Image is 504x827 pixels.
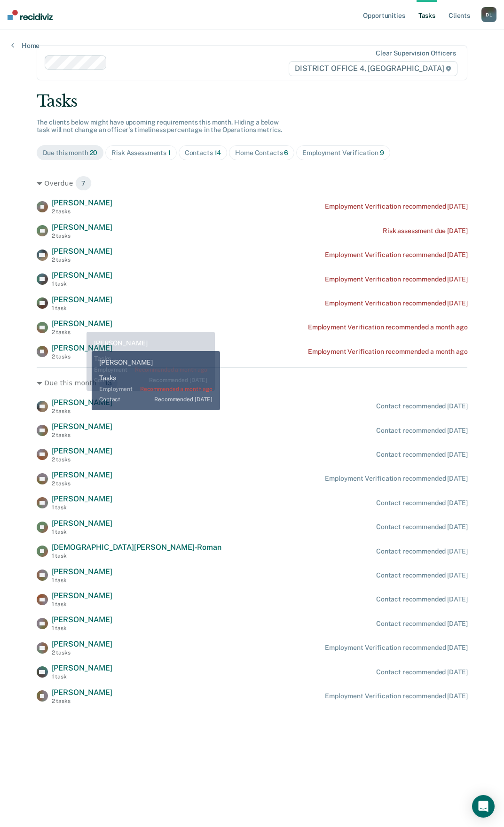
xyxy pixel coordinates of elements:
[52,319,112,328] span: [PERSON_NAME]
[168,149,171,156] span: 1
[75,176,92,191] span: 7
[376,49,456,57] div: Clear supervision officers
[376,523,467,531] div: Contact recommended [DATE]
[52,353,112,360] div: 2 tasks
[472,795,495,818] div: Open Intercom Messenger
[289,61,457,76] span: DISTRICT OFFICE 4, [GEOGRAPHIC_DATA]
[52,343,112,352] span: [PERSON_NAME]
[52,649,112,656] div: 2 tasks
[308,323,467,331] div: Employment Verification recommended a month ago
[376,571,467,579] div: Contact recommended [DATE]
[37,176,468,191] div: Overdue 7
[52,494,112,503] span: [PERSON_NAME]
[37,92,468,111] div: Tasks
[52,208,112,215] div: 2 tasks
[376,620,467,628] div: Contact recommended [DATE]
[90,149,98,156] span: 20
[11,41,39,50] a: Home
[481,7,496,22] button: DL
[52,456,112,463] div: 2 tasks
[52,295,112,304] span: [PERSON_NAME]
[52,470,112,479] span: [PERSON_NAME]
[325,275,467,283] div: Employment Verification recommended [DATE]
[52,480,112,487] div: 2 tasks
[52,257,112,263] div: 2 tasks
[52,529,112,535] div: 1 task
[52,305,112,312] div: 1 task
[52,398,112,407] span: [PERSON_NAME]
[52,519,112,528] span: [PERSON_NAME]
[8,10,53,20] img: Recidiviz
[52,422,112,431] span: [PERSON_NAME]
[308,348,467,356] div: Employment Verification recommended a month ago
[52,543,221,552] span: [DEMOGRAPHIC_DATA][PERSON_NAME]-Roman
[325,251,467,259] div: Employment Verification recommended [DATE]
[325,475,467,483] div: Employment Verification recommended [DATE]
[52,198,112,207] span: [PERSON_NAME]
[52,640,112,648] span: [PERSON_NAME]
[52,446,112,455] span: [PERSON_NAME]
[481,7,496,22] div: D L
[52,615,112,624] span: [PERSON_NAME]
[376,547,467,555] div: Contact recommended [DATE]
[376,499,467,507] div: Contact recommended [DATE]
[52,233,112,239] div: 2 tasks
[52,577,112,584] div: 1 task
[52,688,112,697] span: [PERSON_NAME]
[52,281,112,287] div: 1 task
[52,329,112,335] div: 2 tasks
[37,118,283,134] span: The clients below might have upcoming requirements this month. Hiding a below task will not chang...
[52,408,112,414] div: 2 tasks
[52,567,112,576] span: [PERSON_NAME]
[214,149,221,156] span: 14
[302,149,384,157] div: Employment Verification
[52,625,112,632] div: 1 task
[52,271,112,280] span: [PERSON_NAME]
[52,698,112,704] div: 2 tasks
[376,402,467,410] div: Contact recommended [DATE]
[37,375,468,390] div: Due this month 13
[325,203,467,211] div: Employment Verification recommended [DATE]
[52,247,112,256] span: [PERSON_NAME]
[52,601,112,608] div: 1 task
[185,149,221,157] div: Contacts
[325,692,467,700] div: Employment Verification recommended [DATE]
[376,595,467,603] div: Contact recommended [DATE]
[52,432,112,438] div: 2 tasks
[325,644,467,652] div: Employment Verification recommended [DATE]
[111,149,171,157] div: Risk Assessments
[284,149,288,156] span: 6
[380,149,384,156] span: 9
[235,149,288,157] div: Home Contacts
[99,375,118,390] span: 13
[325,299,467,307] div: Employment Verification recommended [DATE]
[52,673,112,680] div: 1 task
[52,591,112,600] span: [PERSON_NAME]
[376,668,467,676] div: Contact recommended [DATE]
[43,149,98,157] div: Due this month
[52,504,112,511] div: 1 task
[52,223,112,232] span: [PERSON_NAME]
[376,451,467,459] div: Contact recommended [DATE]
[52,663,112,672] span: [PERSON_NAME]
[383,227,467,235] div: Risk assessment due [DATE]
[52,553,221,559] div: 1 task
[376,427,467,435] div: Contact recommended [DATE]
